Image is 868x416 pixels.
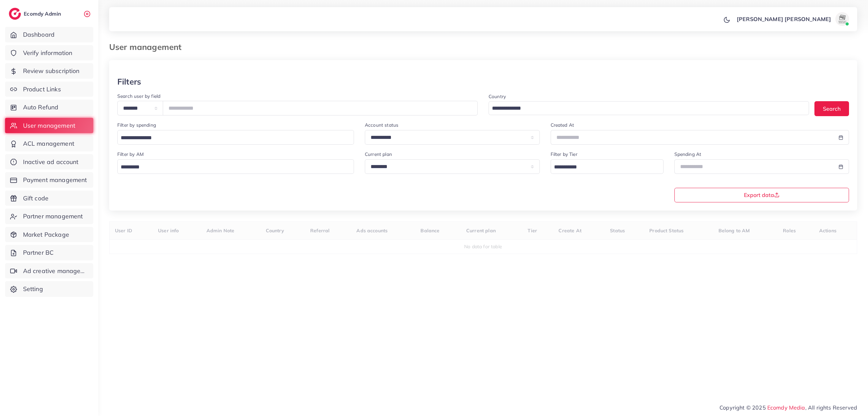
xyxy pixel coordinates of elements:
label: Search user by field [117,93,160,100]
div: Search for option [489,101,809,115]
a: Review subscription [5,63,93,79]
a: Ad creative management [5,263,93,279]
a: [PERSON_NAME] [PERSON_NAME]avatar [733,12,852,26]
label: Current plan [365,151,392,158]
a: Partner BC [5,245,93,260]
label: Spending At [674,151,702,158]
label: Created At [551,122,574,128]
button: Search [814,101,849,116]
span: Inactive ad account [23,158,79,166]
label: Filter by Tier [551,151,577,158]
span: Dashboard [23,30,55,39]
span: Payment management [23,176,87,184]
a: Ecomdy Media [767,404,805,411]
span: Setting [23,285,43,293]
label: Account status [365,122,398,128]
a: Setting [5,281,93,297]
span: Gift code [23,194,48,203]
input: Search for option [552,162,655,173]
a: Payment management [5,172,93,188]
span: Partner management [23,212,83,221]
div: Search for option [551,159,664,174]
input: Search for option [118,133,345,143]
a: Gift code [5,191,93,206]
span: Review subscription [23,67,80,75]
span: Copyright © 2025 [719,403,857,412]
div: Search for option [117,130,354,145]
a: Market Package [5,227,93,242]
a: logoEcomdy Admin [9,8,63,20]
a: Auto Refund [5,100,93,115]
span: ACL management [23,139,74,148]
span: Export data [744,192,780,198]
a: Product Links [5,82,93,97]
span: , All rights Reserved [805,403,857,412]
p: [PERSON_NAME] [PERSON_NAME] [737,15,831,23]
button: Export data [674,188,849,202]
div: Search for option [117,159,354,174]
a: User management [5,118,93,133]
span: Verify information [23,49,73,57]
img: logo [9,8,21,20]
label: Country [489,93,506,100]
a: Verify information [5,45,93,61]
input: Search for option [490,103,800,114]
span: Product Links [23,85,61,94]
label: Filter by spending [117,122,156,128]
span: Auto Refund [23,103,59,112]
h3: User management [109,42,187,52]
a: ACL management [5,136,93,151]
h2: Ecomdy Admin [24,11,63,17]
span: Market Package [23,230,69,239]
span: User management [23,121,75,130]
h3: Filters [117,77,141,87]
a: Dashboard [5,27,93,42]
span: Ad creative management [23,267,88,275]
a: Inactive ad account [5,154,93,170]
label: Filter by AM [117,151,144,158]
a: Partner management [5,209,93,224]
img: avatar [835,12,849,26]
span: Partner BC [23,248,54,257]
input: Search for option [118,162,345,173]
